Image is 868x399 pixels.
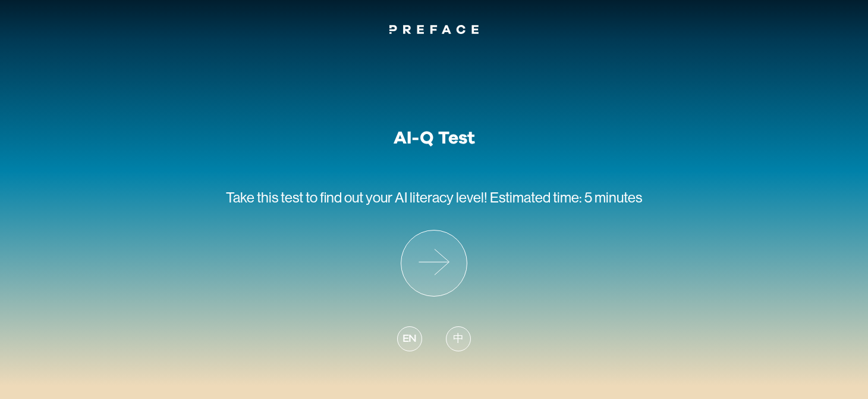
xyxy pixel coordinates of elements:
span: 中 [453,331,464,347]
span: Estimated time: 5 minutes [490,189,642,205]
span: EN [402,331,417,347]
h1: AI-Q Test [394,127,475,149]
span: find out your AI literacy level! [320,189,488,205]
span: Take this test to [226,189,317,205]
